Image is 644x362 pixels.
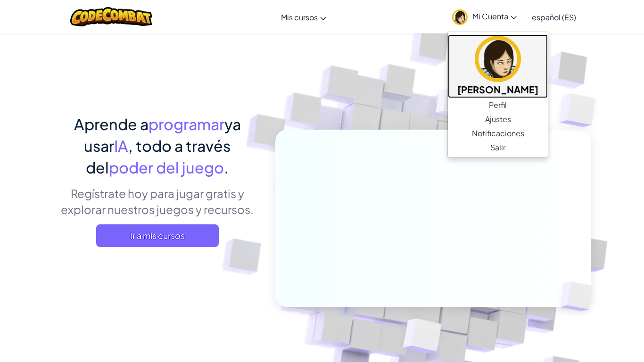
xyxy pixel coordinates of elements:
[457,83,538,95] font: [PERSON_NAME]
[485,114,511,124] font: Ajustes
[472,11,508,21] font: Mi Cuenta
[224,158,229,177] font: .
[96,224,219,247] a: Ir a mis cursos
[527,4,581,30] a: español (ES)
[448,112,548,126] a: Ajustes
[532,12,576,22] font: español (ES)
[540,71,622,150] img: Cubos superpuestos
[149,115,224,133] font: programar
[74,115,149,133] font: Aprende a
[448,98,548,112] a: Perfil
[70,7,153,26] img: Logotipo de CodeCombat
[114,136,128,155] font: IA
[472,128,524,138] font: Notificaciones
[452,9,468,25] img: avatar
[545,262,615,331] img: Cubos superpuestos
[281,12,318,22] font: Mis cursos
[447,2,521,32] a: Mi Cuenta
[448,34,548,98] a: [PERSON_NAME]
[276,4,331,30] a: Mis cursos
[61,186,254,216] font: Regístrate hoy para jugar gratis y explorar nuestros juegos y recursos.
[448,140,548,155] a: Salir
[490,142,505,152] font: Salir
[86,136,231,177] font: , todo a través del
[130,230,185,241] font: Ir a mis cursos
[448,126,548,140] a: Notificaciones
[109,158,224,177] font: poder del juego
[489,100,507,110] font: Perfil
[475,36,521,82] img: avatar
